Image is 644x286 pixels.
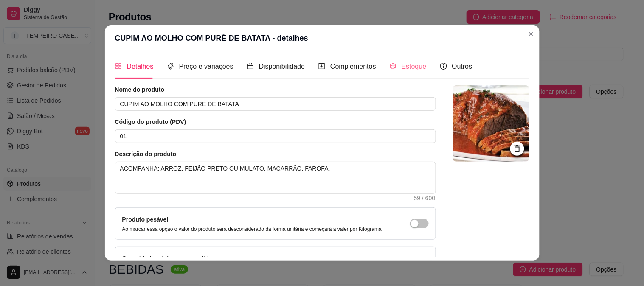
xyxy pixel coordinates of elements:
span: Disponibilidade [259,63,305,70]
article: Nome do produto [115,85,436,94]
input: Ex.: 123 [115,129,436,143]
span: tags [167,63,174,70]
span: appstore [115,63,122,70]
span: Preço e variações [179,63,233,70]
span: Detalhes [127,63,154,70]
span: plus-square [318,63,325,70]
header: CUPIM AO MOLHO COM PURÊ DE BATATA - detalhes [105,25,540,51]
button: Close [524,27,538,41]
article: Código do produto (PDV) [115,118,436,126]
p: Ao marcar essa opção o valor do produto será desconsiderado da forma unitária e começará a valer ... [122,226,383,233]
span: info-circle [440,63,447,70]
label: Quantidade miníma para pedido [122,255,213,262]
label: Produto pesável [122,216,169,223]
span: Complementos [330,63,376,70]
article: Descrição do produto [115,150,436,158]
textarea: ACOMPANHA: ARROZ, FEIJÃO PRETO OU MULATO, MACARRÃO, FAROFA. [115,162,436,193]
span: Estoque [402,63,427,70]
img: logo da loja [453,85,529,162]
span: calendar [247,63,254,70]
span: Outros [452,63,472,70]
span: code-sandbox [390,63,397,70]
input: Ex.: Hamburguer de costela [115,97,436,111]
